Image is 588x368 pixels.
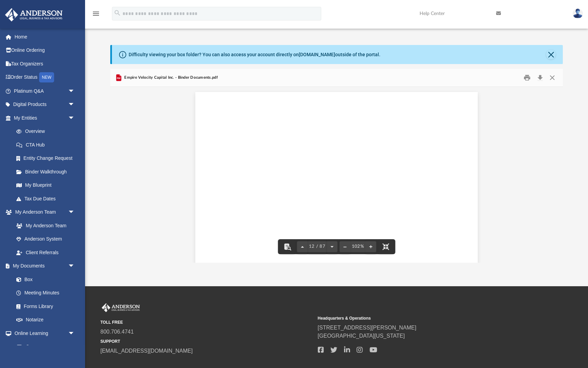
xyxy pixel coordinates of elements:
[68,84,82,98] span: arrow_drop_down
[3,8,65,21] img: Anderson Advisors Platinum Portal
[10,192,85,205] a: Tax Due Dates
[114,9,121,17] i: search
[5,205,82,219] a: My Anderson Teamarrow_drop_down
[39,72,54,82] div: NEW
[100,329,134,335] a: 800.706.4741
[5,44,85,57] a: Online Ordering
[318,333,405,339] a: [GEOGRAPHIC_DATA][US_STATE]
[100,303,141,312] img: Anderson Advisors Platinum Portal
[546,72,558,83] button: Close
[10,179,82,192] a: My Blueprint
[100,348,193,354] a: [EMAIL_ADDRESS][DOMAIN_NAME]
[10,313,82,327] a: Notarize
[339,239,350,254] button: Zoom out
[10,273,78,286] a: Box
[129,51,380,58] div: Difficulty viewing your box folder? You can also access your account directly on outside of the p...
[123,75,218,81] span: Empire Velocity Capital Inc. - Binder Documents.pdf
[10,286,82,300] a: Meeting Minutes
[5,30,85,44] a: Home
[5,57,85,71] a: Tax Organizers
[5,111,85,125] a: My Entitiesarrow_drop_down
[5,259,82,273] a: My Documentsarrow_drop_down
[280,239,295,254] button: Toggle findbar
[92,10,100,18] i: menu
[5,326,82,340] a: Online Learningarrow_drop_down
[110,87,563,263] div: Document Viewer
[5,98,85,111] a: Digital Productsarrow_drop_down
[350,244,365,249] div: Current zoom level
[10,138,85,152] a: CTA Hub
[110,69,563,263] div: Preview
[100,338,313,344] small: SUPPORT
[365,239,376,254] button: Zoom in
[10,165,85,179] a: Binder Walkthrough
[68,259,82,273] span: arrow_drop_down
[318,315,530,321] small: Headquarters & Operations
[110,87,563,263] div: File preview
[10,246,82,259] a: Client Referrals
[10,219,78,232] a: My Anderson Team
[10,340,82,354] a: Courses
[534,72,546,83] button: Download
[297,239,308,254] button: Previous page
[546,50,556,59] button: Close
[573,9,583,18] img: User Pic
[68,111,82,125] span: arrow_drop_down
[308,239,327,254] button: 12 / 87
[521,72,534,83] button: Print
[100,319,313,325] small: TOLL FREE
[10,152,85,165] a: Entity Change Request
[318,325,416,331] a: [STREET_ADDRESS][PERSON_NAME]
[68,98,82,112] span: arrow_drop_down
[5,84,85,98] a: Platinum Q&Aarrow_drop_down
[10,125,85,138] a: Overview
[10,232,82,246] a: Anderson System
[10,300,78,313] a: Forms Library
[308,244,327,249] span: 12 / 87
[378,239,393,254] button: Exit fullscreen
[326,239,337,254] button: Next page
[68,326,82,340] span: arrow_drop_down
[299,52,335,57] a: [DOMAIN_NAME]
[92,13,100,18] a: menu
[5,71,85,85] a: Order StatusNEW
[68,205,82,219] span: arrow_drop_down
